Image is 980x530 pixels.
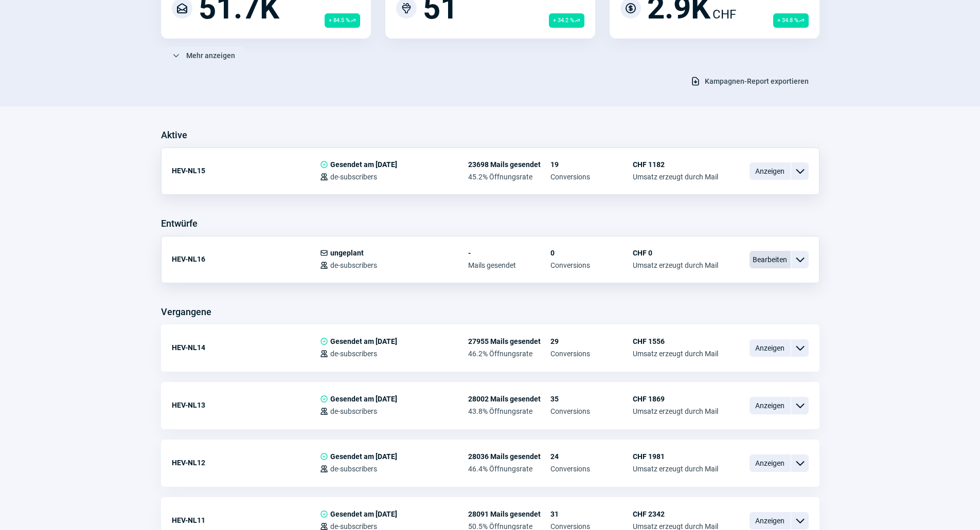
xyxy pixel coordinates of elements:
span: + 34.2 % [549,13,584,28]
span: 46.4% Öffnungsrate [468,465,550,473]
span: de-subscribers [330,350,377,358]
span: Gesendet am [DATE] [330,395,397,403]
span: 28002 Mails gesendet [468,395,550,403]
span: Umsatz erzeugt durch Mail [633,465,718,473]
span: de-subscribers [330,465,377,473]
span: CHF [712,5,736,24]
span: Gesendet am [DATE] [330,160,397,169]
span: - [468,249,550,257]
span: Anzeigen [750,162,791,180]
span: 23698 Mails gesendet [468,160,550,169]
span: Conversions [550,465,633,473]
span: 19 [550,160,633,169]
button: Kampagnen-Report exportieren [680,72,819,90]
div: HEV-NL15 [172,160,320,181]
span: de-subscribers [330,261,377,269]
span: CHF 1182 [633,160,718,169]
span: + 34.8 % [773,13,809,28]
span: Conversions [550,407,633,415]
span: CHF 1556 [633,337,718,345]
div: HEV-NL13 [172,395,320,415]
h3: Entwürfe [161,215,198,232]
span: Gesendet am [DATE] [330,510,397,518]
span: 43.8% Öffnungsrate [468,407,550,415]
span: CHF 1869 [633,395,718,403]
span: 27955 Mails gesendet [468,337,550,345]
span: Mehr anzeigen [186,47,235,64]
button: Mehr anzeigen [161,47,246,64]
span: 45.2% Öffnungsrate [468,173,550,181]
span: Umsatz erzeugt durch Mail [633,173,718,181]
span: CHF 0 [633,249,718,257]
span: CHF 1981 [633,452,718,461]
span: Umsatz erzeugt durch Mail [633,350,718,358]
span: 28091 Mails gesendet [468,510,550,518]
div: HEV-NL16 [172,249,320,269]
span: Umsatz erzeugt durch Mail [633,261,718,269]
span: Anzeigen [750,512,791,529]
span: Umsatz erzeugt durch Mail [633,407,718,415]
span: 29 [550,337,633,345]
span: de-subscribers [330,173,377,181]
span: 35 [550,395,633,403]
span: Gesendet am [DATE] [330,452,397,461]
div: HEV-NL12 [172,452,320,473]
span: Kampagnen-Report exportieren [705,73,809,89]
div: HEV-NL14 [172,337,320,358]
span: de-subscribers [330,407,377,415]
span: Conversions [550,350,633,358]
span: 28036 Mails gesendet [468,452,550,461]
span: Anzeigen [750,339,791,357]
span: Conversions [550,173,633,181]
span: Anzeigen [750,454,791,472]
h3: Vergangene [161,304,211,320]
span: 31 [550,510,633,518]
span: + 84.5 % [325,13,360,28]
span: Bearbeiten [750,251,791,268]
span: ungeplant [330,249,364,257]
span: Anzeigen [750,397,791,414]
span: Gesendet am [DATE] [330,337,397,345]
h3: Aktive [161,127,187,143]
span: 0 [550,249,633,257]
span: CHF 2342 [633,510,718,518]
span: 24 [550,452,633,461]
span: Conversions [550,261,633,269]
span: 46.2% Öffnungsrate [468,350,550,358]
span: Mails gesendet [468,261,550,269]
